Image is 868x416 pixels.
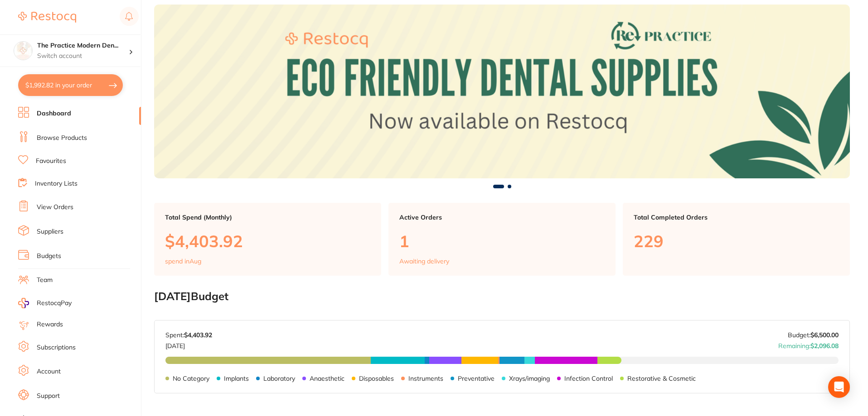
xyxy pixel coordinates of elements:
[828,376,850,398] div: Open Intercom Messenger
[18,12,76,23] img: Restocq Logo
[458,375,495,382] p: Preventative
[154,5,850,178] img: Dashboard
[35,179,78,188] a: Inventory Lists
[37,320,63,329] a: Rewards
[36,157,66,166] a: Favourites
[165,232,370,250] p: $4,403.92
[37,276,53,285] a: Team
[165,339,212,349] p: [DATE]
[564,375,613,382] p: Infection Control
[37,299,72,308] span: RestocqPay
[310,375,344,382] p: Anaesthetic
[408,375,443,382] p: Instruments
[18,298,72,308] a: RestocqPay
[634,232,839,250] p: 229
[154,203,381,276] a: Total Spend (Monthly)$4,403.92spend inAug
[14,42,32,60] img: The Practice Modern Dentistry and Facial Aesthetics
[165,331,212,339] p: Spent:
[810,331,839,339] strong: $6,500.00
[18,7,76,28] a: Restocq Logo
[37,367,61,376] a: Account
[388,203,616,276] a: Active Orders1Awaiting delivery
[37,252,61,261] a: Budgets
[263,375,295,382] p: Laboratory
[37,41,129,50] h4: The Practice Modern Dentistry and Facial Aesthetics
[37,203,73,212] a: View Orders
[37,134,87,143] a: Browse Products
[224,375,249,382] p: Implants
[37,52,129,61] p: Switch account
[399,232,605,250] p: 1
[37,392,60,401] a: Support
[778,339,839,349] p: Remaining:
[37,343,76,352] a: Subscriptions
[184,331,212,339] strong: $4,403.92
[788,331,839,339] p: Budget:
[165,214,370,221] p: Total Spend (Monthly)
[37,109,71,118] a: Dashboard
[173,375,209,382] p: No Category
[359,375,394,382] p: Disposables
[627,375,696,382] p: Restorative & Cosmetic
[810,342,839,350] strong: $2,096.08
[623,203,850,276] a: Total Completed Orders229
[18,298,29,308] img: RestocqPay
[634,214,839,221] p: Total Completed Orders
[37,227,63,236] a: Suppliers
[399,214,605,221] p: Active Orders
[399,258,449,265] p: Awaiting delivery
[165,258,201,265] p: spend in Aug
[18,74,123,96] button: $1,992.82 in your order
[154,290,850,303] h2: [DATE] Budget
[509,375,550,382] p: Xrays/imaging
